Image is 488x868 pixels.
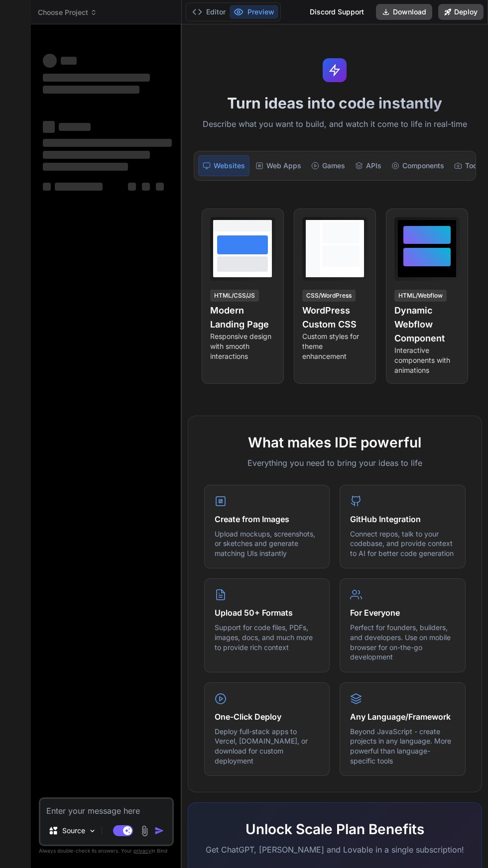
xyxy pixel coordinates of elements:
div: Games [307,155,349,176]
button: Deploy [438,4,484,20]
p: Perfect for founders, builders, and developers. Use on mobile browser for on-the-go development [350,623,455,661]
p: Everything you need to bring your ideas to life [204,457,466,469]
button: Download [376,4,432,20]
div: Components [387,155,448,176]
h4: Any Language/Framework [350,711,455,723]
div: HTML/CSS/JS [210,290,259,302]
p: Always double-check its answers. Your in Bind [39,846,174,856]
span: Choose Project [38,7,97,17]
h4: For Everyone [350,607,455,619]
h4: GitHub Integration [350,513,455,525]
span: ‌ [43,86,139,94]
p: Custom styles for theme enhancement [302,331,367,361]
div: Websites [198,155,249,176]
div: Web Apps [251,155,305,176]
div: APIs [351,155,385,176]
h1: Turn ideas into code instantly [188,94,482,112]
p: Upload mockups, screenshots, or sketches and generate matching UIs instantly [215,529,320,558]
img: icon [154,826,164,836]
img: Pick Models [88,827,97,835]
span: privacy [133,848,151,854]
span: ‌ [43,74,150,82]
p: Get ChatGPT, [PERSON_NAME] and Lovable in a single subscription! [204,844,466,856]
p: Deploy full-stack apps to Vercel, [DOMAIN_NAME], or download for custom deployment [215,727,320,765]
p: Describe what you want to build, and watch it come to life in real-time [188,118,482,131]
span: ‌ [156,183,164,191]
p: Support for code files, PDFs, images, docs, and much more to provide rich context [215,623,320,652]
button: Preview [230,5,278,19]
p: Connect repos, talk to your codebase, and provide context to AI for better code generation [350,529,455,558]
span: ‌ [43,151,150,159]
p: Source [62,826,85,836]
span: ‌ [43,163,128,171]
p: Responsive design with smooth interactions [210,331,275,361]
h4: Create from Images [215,513,320,525]
span: ‌ [128,183,136,191]
span: ‌ [43,183,51,191]
div: HTML/Webflow [394,290,447,302]
h2: What makes IDE powerful [204,432,466,453]
span: ‌ [142,183,150,191]
h2: Unlock Scale Plan Benefits [204,819,466,840]
div: CSS/WordPress [302,290,356,302]
h4: Dynamic Webflow Component [394,304,460,345]
div: Discord Support [304,4,370,20]
h4: WordPress Custom CSS [302,304,367,331]
span: ‌ [43,121,55,133]
span: ‌ [55,183,103,191]
img: attachment [139,825,150,837]
h4: Upload 50+ Formats [215,607,320,619]
span: ‌ [43,54,57,68]
div: Tools [450,155,487,176]
span: ‌ [61,57,77,65]
h4: One-Click Deploy [215,711,320,723]
p: Interactive components with animations [394,345,460,375]
span: ‌ [43,139,172,147]
h4: Modern Landing Page [210,304,275,331]
span: ‌ [59,123,91,131]
button: Editor [188,5,230,19]
p: Beyond JavaScript - create projects in any language. More powerful than language-specific tools [350,727,455,765]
